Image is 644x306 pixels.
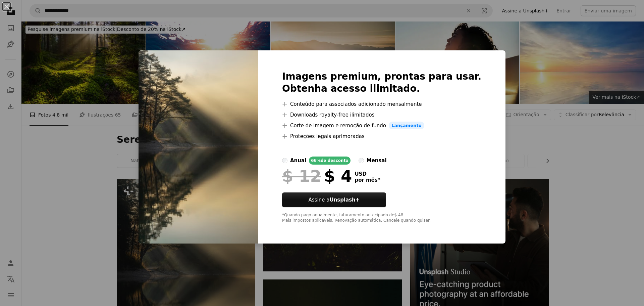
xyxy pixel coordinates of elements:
input: mensal [359,158,364,163]
h2: Imagens premium, prontas para usar. Obtenha acesso ilimitado. [282,71,481,95]
span: Lançamento [389,122,424,130]
li: Corte de imagem e remoção de fundo [282,122,481,130]
span: USD [355,171,380,177]
strong: Unsplash+ [329,197,360,203]
li: Downloads royalty-free ilimitados [282,111,481,119]
button: Assine aUnsplash+ [282,192,386,207]
span: $ 12 [282,167,321,185]
input: anual66%de desconto [282,158,287,163]
li: Proteções legais aprimoradas [282,132,481,140]
span: por mês * [355,177,380,183]
div: anual [290,157,306,165]
div: mensal [367,157,387,165]
li: Conteúdo para associados adicionado mensalmente [282,100,481,108]
div: *Quando pago anualmente, faturamento antecipado de $ 48 Mais impostos aplicáveis. Renovação autom... [282,213,481,223]
div: $ 4 [282,167,352,185]
img: premium_photo-1674940593973-f520ef5054bc [139,50,258,244]
div: 66% de desconto [309,157,350,165]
